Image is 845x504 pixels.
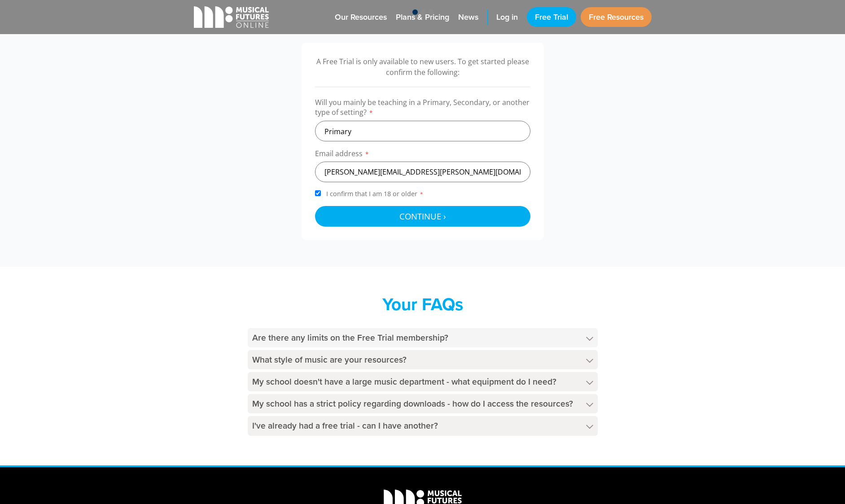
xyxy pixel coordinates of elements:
[399,210,446,222] span: Continue ›
[324,189,425,198] span: I confirm that I am 18 or older
[248,294,598,315] h2: Your FAQs
[315,206,530,227] button: Continue ›
[315,97,530,121] label: Will you mainly be teaching in a Primary, Secondary, or another type of setting?
[496,11,518,23] span: Log in
[248,328,598,347] h4: Are there any limits on the Free Trial membership?
[315,56,530,78] p: A Free Trial is only available to new users. To get started please confirm the following:
[581,7,652,27] a: Free Resources
[248,372,598,391] h4: My school doesn't have a large music department - what equipment do I need?
[335,11,387,23] span: Our Resources
[248,416,598,435] h4: I've already had a free trial - can I have another?
[248,350,598,369] h4: What style of music are your resources?
[315,149,530,162] label: Email address
[527,7,576,27] a: Free Trial
[458,11,478,23] span: News
[248,394,598,413] h4: My school has a strict policy regarding downloads - how do I access the resources?
[396,11,449,23] span: Plans & Pricing
[315,190,321,196] input: I confirm that I am 18 or older*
